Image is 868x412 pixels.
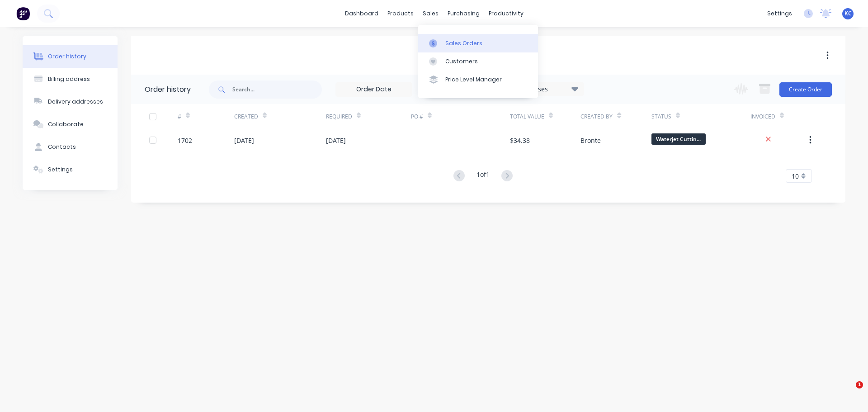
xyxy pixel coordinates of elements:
span: 1 [856,381,863,388]
button: Billing address [23,68,118,90]
span: KC [844,9,852,18]
a: Price Level Manager [418,71,538,89]
a: Sales Orders [418,34,538,52]
div: Created By [580,104,651,129]
a: Customers [418,52,538,71]
div: Total Value [510,113,544,121]
div: Collaborate [48,120,84,128]
div: settings [763,7,797,20]
img: Factory [16,7,30,20]
div: Customers [445,57,478,66]
div: Settings [48,166,73,174]
div: 1 of 1 [476,170,490,183]
div: Order history [145,84,191,95]
div: Created [234,113,258,121]
div: Contacts [48,143,76,151]
div: Created [234,104,326,129]
div: Sales Orders [445,39,482,47]
div: PO # [411,104,510,129]
div: Order history [48,52,86,61]
div: $34.38 [510,136,530,145]
span: 10 [792,171,799,181]
button: Create Order [779,82,832,97]
div: Delivery addresses [48,98,103,106]
div: Price Level Manager [445,76,502,84]
iframe: Intercom live chat [837,381,859,403]
div: Invoiced [750,104,807,129]
button: Contacts [23,136,118,158]
div: # [178,113,181,121]
button: Settings [23,158,118,181]
div: 1702 [178,136,192,145]
div: productivity [484,7,528,20]
div: Total Value [510,104,580,129]
button: Delivery addresses [23,90,118,113]
div: [DATE] [326,136,346,145]
div: Required [326,113,352,121]
div: purchasing [443,7,484,20]
div: Invoiced [750,113,775,121]
button: Order history [23,45,118,68]
div: # [178,104,234,129]
div: 34 Statuses [508,84,584,94]
a: dashboard [340,7,383,20]
div: Bronte [580,136,601,145]
input: Order Date [336,83,412,96]
span: Waterjet Cuttin... [651,133,706,145]
button: Collaborate [23,113,118,136]
div: [DATE] [234,136,254,145]
div: Required [326,104,411,129]
div: PO # [411,113,423,121]
div: Status [651,113,671,121]
div: Created By [580,113,613,121]
input: Search... [232,81,322,99]
div: products [383,7,418,20]
div: Billing address [48,75,90,83]
div: Status [651,104,750,129]
div: sales [418,7,443,20]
